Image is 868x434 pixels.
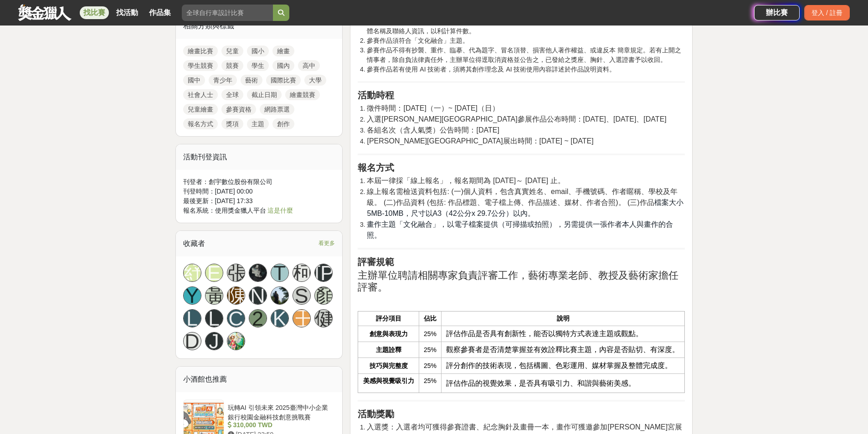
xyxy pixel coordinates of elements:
div: Y [183,286,201,305]
span: 畫作主題「文化融合」，以電子檔案提供（可掃描或拍照），另需提供一張作者本人與畫作的合照。 [367,220,673,239]
a: J [205,332,223,350]
div: 登入 / 註冊 [804,5,850,20]
a: Avatar [249,264,267,282]
a: 健 [314,309,333,327]
span: 觀察參賽者是否清楚掌握並有效詮釋比賽主題，內容是否貼切、有深度。 [446,346,679,353]
div: K [271,309,289,327]
strong: 活動時程 [358,90,394,100]
a: 獎項 [221,118,243,129]
a: 繪畫比賽 [183,46,218,56]
span: 線上報名需檢送資料包括: (一)個人資料，包含真實姓名、email、手機號碼、作者䁥稱、學校及年級。 (二)作品資料 (包括: 作品標題、電子檔上傳、作品描述、媒材、作者合照)。 (三)作品 [367,188,678,206]
a: 國小 [247,46,269,56]
div: 柯 [293,264,311,282]
a: 報名方式 [183,118,218,129]
span: 收藏者 [183,240,205,247]
strong: 評審規範 [358,257,394,267]
a: Avatar [271,286,289,305]
div: 玩轉AI 引領未來 2025臺灣中小企業銀行校園金融科技創意挑戰賽 [228,403,332,420]
a: L [183,309,201,327]
a: 2 [249,309,267,327]
p: 美感與視覺吸引力 [363,376,414,386]
a: 截止日期 [247,89,282,100]
div: 相關分類與標籤 [176,13,343,39]
a: 辦比賽 [754,5,800,20]
div: 310,000 TWD [228,420,332,430]
a: 國際比賽 [266,75,301,86]
input: 全球自行車設計比賽 [182,5,273,21]
th: 評分項目 [358,311,419,326]
a: 王 [293,309,311,327]
span: 評估作品的視覺效果，是否具有吸引力、和諧與藝術美感。 [446,379,636,387]
div: 報名系統：使用獎金獵人平台 [183,206,335,215]
a: 全球 [221,89,243,100]
span: [PERSON_NAME][GEOGRAPHIC_DATA]展出時間：[DATE] ~ [DATE] [367,137,593,145]
a: 競賽 [221,60,243,71]
p: 25% [424,376,437,386]
a: 參賽資格 [221,104,256,115]
span: 各組名次（含人氣獎）公告時間：[DATE] [367,126,499,134]
a: 找比賽 [80,6,109,19]
span: 入選[PERSON_NAME][GEOGRAPHIC_DATA]參展作品公布時間：[DATE]、[DATE]、[DATE] [367,115,666,123]
a: S [293,286,311,305]
a: 網路票選 [260,104,294,115]
a: 陳 [227,286,245,305]
a: 兒童 [221,46,243,56]
th: 技巧與完整度 [358,358,419,374]
a: 找活動 [113,6,142,19]
a: D [183,332,201,350]
div: 刊登時間： [DATE] 00:00 [183,187,335,196]
a: 創作 [272,118,294,129]
div: 張 [227,264,245,282]
span: 本屆一律採「線上報名」，報名期間為 [DATE]～ [DATE] 止。 [367,177,565,184]
span: 主辦單位聘請相關專家負責評審工作，藝術專業老師、教授及藝術家擔任評審。 [358,270,678,293]
a: 高中 [298,60,320,71]
span: 參賽作品若有使用 AI 技術者，須將其創作理念及 AI 技術使用內容詳述於作品說明資料。 [367,66,616,73]
span: 評估作品是否具有創新性，能否以獨特方式表達主題或觀點。 [446,330,643,337]
a: T [271,264,289,282]
a: N [249,286,267,305]
span: 檔案大小5MB-10MB，尺寸以A3（42公分x 29.7公分）以內。 [367,199,683,217]
td: 25% [419,342,441,358]
th: 主題詮釋 [358,342,419,358]
a: 國中 [183,75,205,86]
a: 作品集 [145,6,175,19]
div: 刊登者： 創宇數位股份有限公司 [183,177,335,187]
li: 參賽作品須符合「文化融合」主題。 [367,36,685,46]
a: 藝術 [241,75,262,86]
div: 小酒館也推薦 [176,367,343,392]
a: 顏 [314,286,333,305]
a: 兒童繪畫 [183,104,218,115]
a: Avatar [227,332,245,350]
a: E [205,264,223,282]
th: 佔比 [419,311,441,326]
a: L [205,309,223,327]
a: 大學 [304,75,326,86]
a: 青少年 [209,75,237,86]
img: Avatar [271,287,288,304]
a: 繪畫競賽 [285,89,320,100]
a: 學生 [247,60,269,71]
div: 最後更新： [DATE] 17:33 [183,196,335,206]
a: 黃 [205,286,223,305]
strong: 報名方式 [358,163,394,173]
a: C [227,309,245,327]
a: 學生競賽 [183,60,218,71]
th: 說明 [442,311,685,326]
a: 紓 [183,264,201,282]
img: Avatar [227,332,245,350]
a: [PERSON_NAME] [314,264,333,282]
